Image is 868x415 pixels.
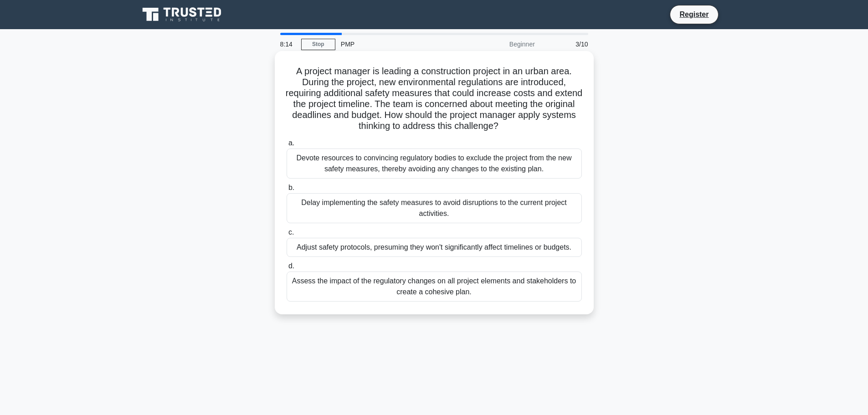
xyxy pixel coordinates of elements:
div: Delay implementing the safety measures to avoid disruptions to the current project activities. [287,193,582,223]
div: PMP [335,35,461,53]
span: c. [288,228,294,236]
a: Register [674,9,714,20]
div: Beginner [461,35,540,53]
a: Stop [301,39,335,50]
div: Adjust safety protocols, presuming they won't significantly affect timelines or budgets. [287,238,582,257]
div: 8:14 [275,35,301,53]
div: Devote resources to convincing regulatory bodies to exclude the project from the new safety measu... [287,149,582,179]
div: Assess the impact of the regulatory changes on all project elements and stakeholders to create a ... [287,272,582,302]
span: b. [288,184,294,191]
h5: A project manager is leading a construction project in an urban area. During the project, new env... [286,66,583,132]
div: 3/10 [540,35,594,53]
span: a. [288,139,294,147]
span: d. [288,262,294,270]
